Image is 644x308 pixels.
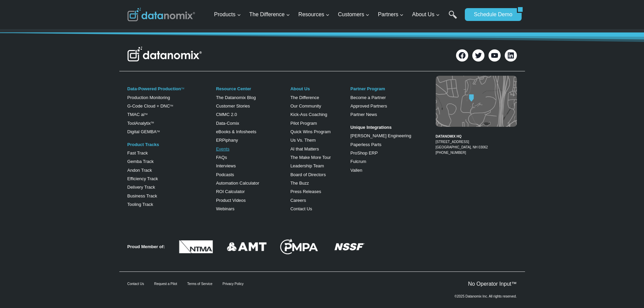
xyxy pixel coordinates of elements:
[216,86,251,91] a: Resource Center
[299,10,330,19] span: Resources
[350,142,381,147] a: Paperless Parts
[216,146,230,151] a: Events
[127,159,154,164] a: Gemba Track
[127,193,157,198] a: Business Track
[216,198,246,203] a: Product Videos
[216,129,256,134] a: eBooks & Infosheets
[216,95,256,100] a: The Datanomix Blog
[187,282,212,286] a: Terms of Service
[216,172,234,177] a: Podcasts
[290,163,324,168] a: Leadership Team
[350,103,387,109] a: Approved Partners
[127,47,202,62] img: Datanomix Logo
[127,185,155,190] a: Delivery Track
[127,112,148,117] a: TMAC aiTM
[350,150,378,156] a: ProShop ERP
[290,112,327,117] a: Kick-Ass Coaching
[214,10,241,19] span: Products
[350,159,366,164] a: Fulcrum
[127,142,159,147] a: Product Tracks
[216,121,239,126] a: Data-Comix
[290,198,306,203] a: Careers
[127,150,148,156] a: Fast Track
[290,206,312,211] a: Contact Us
[127,129,160,134] a: Digital GEMBATM
[144,113,147,115] sup: TM
[216,103,250,109] a: Customer Stories
[127,176,158,181] a: Efficiency Track
[127,8,195,21] img: Datanomix
[290,189,321,194] a: Press Releases
[222,282,243,286] a: Privacy Policy
[290,95,319,100] a: The Difference
[378,10,404,19] span: Partners
[216,138,238,143] a: ERPiphany
[436,135,462,138] strong: DATANOMIX HQ
[290,181,309,186] a: The Buzz
[154,282,177,286] a: Request a Pilot
[350,95,386,100] a: Become a Partner
[290,129,331,134] a: Quick Wins Program
[216,163,236,168] a: Interviews
[127,202,153,207] a: Tooling Track
[449,10,457,26] a: Search
[127,244,165,249] strong: Proud Member of:
[127,103,173,109] a: G-Code Cloud + DNCTM
[350,125,391,130] strong: Unique Integrations
[350,86,385,91] a: Partner Program
[350,112,377,117] a: Partner News
[157,130,160,133] sup: TM
[290,103,321,109] a: Our Community
[290,86,310,91] a: About Us
[290,121,317,126] a: Pilot Program
[216,206,235,211] a: Webinars
[151,121,154,124] a: TM
[216,155,227,160] a: FAQs
[290,155,331,160] a: The Make More Tour
[216,112,237,117] a: CMMC 2.0
[454,295,517,298] p: ©2025 Datanomix Inc. All rights reserved.
[170,104,173,107] sup: TM
[216,181,259,186] a: Automation Calculator
[181,87,184,90] a: TM
[436,128,517,156] figcaption: [PHONE_NUMBER]
[290,138,316,143] a: Us Vs. Them
[350,133,411,138] a: [PERSON_NAME] Engineering
[127,121,151,126] a: ToolAnalytix
[436,76,517,127] img: Datanomix map image
[350,168,362,173] a: Vallen
[436,140,488,149] a: [STREET_ADDRESS][GEOGRAPHIC_DATA], NH 03062
[211,4,461,26] nav: Primary Navigation
[468,281,517,287] a: No Operator Input™
[290,172,326,177] a: Board of Directors
[127,168,152,173] a: Andon Track
[290,146,319,151] a: AI that Matters
[338,10,369,19] span: Customers
[127,86,181,91] a: Data-Powered Production
[216,189,245,194] a: ROI Calculator
[127,282,144,286] a: Contact Us
[465,8,517,21] a: Schedule Demo
[249,10,290,19] span: The Difference
[127,95,170,100] a: Production Monitoring
[412,10,440,19] span: About Us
